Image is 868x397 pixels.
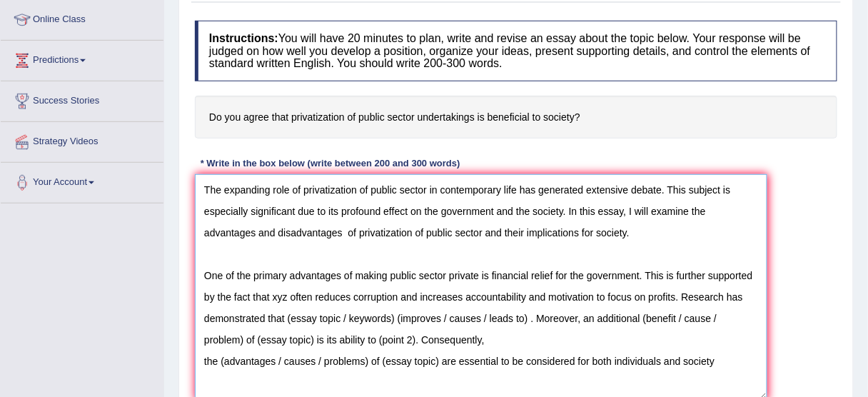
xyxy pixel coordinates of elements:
[195,21,837,81] h4: You will have 20 minutes to plan, write and revise an essay about the topic below. Your response ...
[1,81,163,117] a: Success Stories
[1,163,163,198] a: Your Account
[209,32,278,44] b: Instructions:
[195,156,465,170] div: * Write in the box below (write between 200 and 300 words)
[1,41,163,76] a: Predictions
[195,96,837,139] h4: Do you agree that privatization of public sector undertakings is beneficial to society?
[1,122,163,158] a: Strategy Videos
